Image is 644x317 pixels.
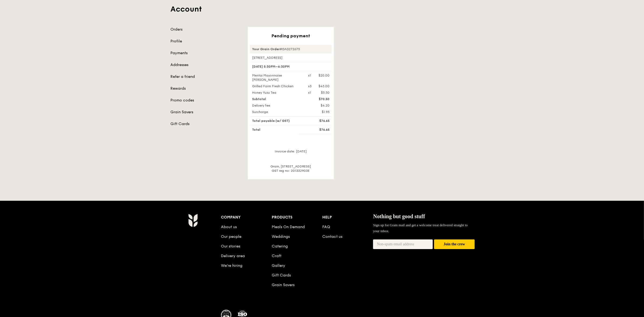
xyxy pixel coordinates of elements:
strong: Your Grain Order [252,47,280,51]
div: Invoice date: [DATE] [250,149,332,158]
div: x3 [308,84,312,88]
div: Company [221,214,272,221]
button: Join the crew [434,239,475,249]
div: $45.00 [319,84,330,88]
a: About us [221,225,237,229]
input: Non-spam email address [373,239,433,249]
img: Grain [188,214,198,227]
div: $1.95 [305,110,333,114]
div: Grain, [STREET_ADDRESS] GST reg no: 201332903E [250,164,332,173]
a: Our people [221,234,241,239]
a: Gift Cards [170,121,241,127]
div: Surcharge [249,110,305,114]
a: We’re hiring [221,263,242,268]
div: $4.20 [305,103,333,108]
a: Grain Savers [170,110,241,115]
a: FAQ [323,225,330,229]
span: Sign up for Grain mail and get a welcome treat delivered straight to your inbox. [373,223,468,233]
div: $70.50 [305,97,333,101]
a: Delivery area [221,254,245,258]
a: Contact us [323,234,343,239]
div: $76.65 [305,119,333,123]
span: Nothing but good stuff [373,213,425,219]
div: Grilled Farm Fresh Chicken [249,84,305,88]
div: Help [323,214,373,221]
div: x1 [308,73,311,78]
div: Honey Yuzu Tea [249,90,305,95]
div: Pending payment [250,33,332,38]
a: Addresses [170,62,241,68]
div: Delivery fee [249,103,305,108]
a: Promo codes [170,98,241,103]
div: x1 [308,90,311,95]
a: Profile [170,39,241,44]
a: Orders [170,27,241,32]
a: Our stories [221,244,240,249]
a: Gallery [272,263,285,268]
div: Subtotal [249,97,305,101]
div: #GA3272675 [250,45,332,53]
div: $20.00 [319,73,330,78]
a: Payments [170,50,241,56]
a: Refer a friend [170,74,241,79]
div: $76.65 [305,127,333,132]
a: Gift Cards [272,273,291,278]
div: Products [272,214,323,221]
div: $5.50 [321,90,330,95]
div: Total [249,127,305,132]
a: Meals On Demand [272,225,305,229]
div: Mentai Mayonnaise [PERSON_NAME] [249,73,305,82]
div: [DATE] 5:30PM–6:30PM [250,62,332,71]
a: Rewards [170,86,241,91]
a: Craft [272,254,281,258]
span: Total payable (w/ GST) [252,119,290,123]
a: Weddings [272,234,290,239]
a: Grain Savers [272,283,295,287]
a: Catering [272,244,288,249]
h1: Account [170,4,474,14]
div: [STREET_ADDRESS] [250,56,332,60]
